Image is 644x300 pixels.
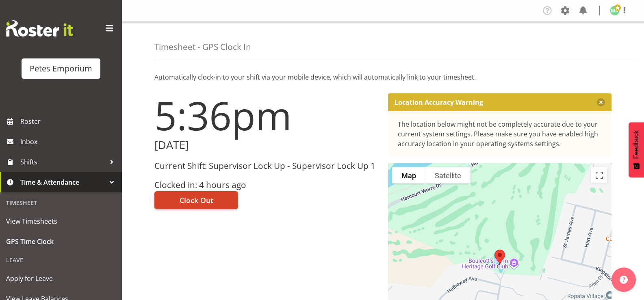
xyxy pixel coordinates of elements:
[180,195,213,205] span: Clock Out
[2,268,120,289] a: Apply for Leave
[154,161,378,171] h3: Current Shift: Supervisor Lock Up - Supervisor Lock Up 1
[629,122,644,177] button: Feedback - Show survey
[395,98,483,106] p: Location Accuracy Warning
[392,167,425,183] button: Show street map
[154,93,378,137] h1: 5:36pm
[154,72,611,82] p: Automatically clock-in to your shift via your mobile device, which will automatically link to you...
[6,20,73,37] img: Rosterit website logo
[2,231,120,252] a: GPS Time Clock
[154,180,378,190] h3: Clocked in: 4 hours ago
[6,272,116,285] span: Apply for Leave
[20,176,106,188] span: Time & Attendance
[597,98,605,106] button: Close message
[2,252,120,268] div: Leave
[620,276,628,284] img: help-xxl-2.png
[6,215,116,227] span: View Timesheets
[20,136,118,148] span: Inbox
[2,211,120,231] a: View Timesheets
[2,194,120,211] div: Timesheet
[398,119,602,149] div: The location below might not be completely accurate due to your current system settings. Please m...
[425,167,471,183] button: Show satellite imagery
[154,139,378,151] h2: [DATE]
[633,130,640,159] span: Feedback
[20,115,118,127] span: Roster
[610,6,620,15] img: melanie-richardson713.jpg
[154,42,251,52] h4: Timesheet - GPS Clock In
[591,167,607,183] button: Toggle fullscreen view
[20,156,106,168] span: Shifts
[154,191,238,209] button: Clock Out
[30,63,92,75] div: Petes Emporium
[6,235,116,248] span: GPS Time Clock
